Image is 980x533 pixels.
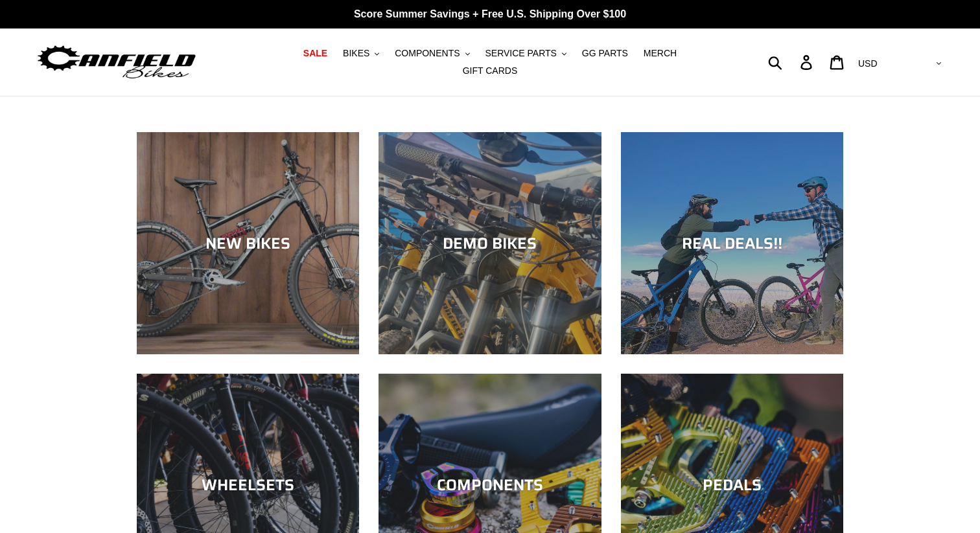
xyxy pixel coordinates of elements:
span: BIKES [343,48,369,59]
div: NEW BIKES [137,234,359,253]
span: SALE [303,48,327,59]
a: NEW BIKES [137,132,359,354]
a: REAL DEALS!! [621,132,843,354]
a: SALE [297,45,334,62]
a: GIFT CARDS [456,62,524,80]
div: COMPONENTS [379,476,601,495]
div: PEDALS [621,476,843,495]
button: BIKES [336,45,386,62]
input: Search [775,48,808,76]
div: DEMO BIKES [379,234,601,253]
button: COMPONENTS [388,45,476,62]
div: WHEELSETS [137,476,359,495]
img: Canfield Bikes [36,42,198,83]
span: SERVICE PARTS [485,48,556,59]
span: GIFT CARDS [463,65,518,76]
a: GG PARTS [576,45,635,62]
div: REAL DEALS!! [621,234,843,253]
a: MERCH [637,45,683,62]
span: MERCH [644,48,677,59]
button: SERVICE PARTS [478,45,572,62]
a: DEMO BIKES [379,132,601,354]
span: COMPONENTS [395,48,460,59]
span: GG PARTS [582,48,628,59]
